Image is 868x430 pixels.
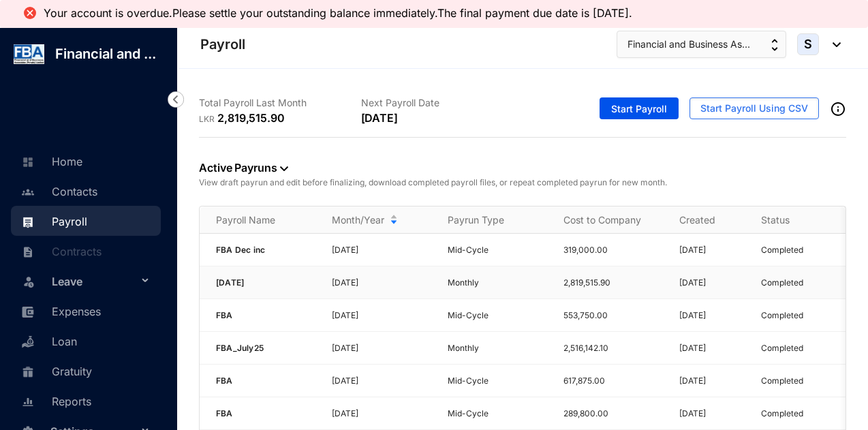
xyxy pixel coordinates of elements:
p: 2,516,142.10 [563,341,663,355]
button: Start Payroll Using CSV [689,97,819,119]
a: Loan [18,335,77,348]
p: Mid-Cycle [448,374,547,388]
th: Payrun Type [431,206,547,234]
a: Payroll [18,215,87,228]
p: [DATE] [679,309,745,322]
p: Payroll [200,35,245,54]
p: 553,750.00 [563,309,663,322]
li: Contracts [11,236,161,266]
p: Monthly [448,341,547,355]
button: Start Payroll [600,97,679,119]
p: 2,819,515.90 [217,110,285,126]
span: FBA [216,310,233,320]
p: [DATE] [679,276,745,290]
li: Your account is overdue.Please settle your outstanding balance immediately.The final payment due ... [44,7,639,19]
li: Loan [11,326,161,356]
button: Financial and Business As... [617,31,786,58]
a: Active Payruns [199,161,288,174]
span: [DATE] [216,277,244,288]
th: Payroll Name [200,206,315,234]
p: 2,819,515.90 [563,276,663,290]
li: Contacts [11,176,161,206]
p: [DATE] [332,309,431,322]
p: 617,875.00 [563,374,663,388]
img: people-unselected.118708e94b43a90eceab.svg [22,186,34,198]
img: expense-unselected.2edcf0507c847f3e9e96.svg [22,306,34,318]
p: Mid-Cycle [448,309,547,322]
p: [DATE] [332,243,431,257]
img: gratuity-unselected.a8c340787eea3cf492d7.svg [22,366,34,378]
span: FBA_July25 [216,343,264,353]
p: [DATE] [679,341,745,355]
span: Start Payroll Using CSV [700,102,808,115]
img: up-down-arrow.74152d26bf9780fbf563ca9c90304185.svg [771,39,778,51]
p: [DATE] [679,243,745,257]
span: FBA [216,408,233,418]
p: Completed [761,309,803,322]
img: alert-icon-error.ae2eb8c10aa5e3dc951a89517520af3a.svg [22,5,38,21]
span: S [804,38,812,50]
img: dropdown-black.8e83cc76930a90b1a4fdb6d089b7bf3a.svg [280,166,288,171]
p: Next Payroll Date [361,96,523,110]
p: Financial and ... [44,44,167,63]
li: Home [11,146,161,176]
p: Total Payroll Last Month [199,96,361,110]
a: Home [18,155,82,168]
li: Gratuity [11,356,161,386]
span: FBA Dec inc [216,245,265,255]
a: Contracts [18,245,102,258]
p: Completed [761,276,803,290]
p: Completed [761,407,803,420]
th: Created [663,206,745,234]
img: info-outined.c2a0bb1115a2853c7f4cb4062ec879bc.svg [830,101,846,117]
img: nav-icon-left.19a07721e4dec06a274f6d07517f07b7.svg [168,91,184,108]
span: Start Payroll [611,102,667,116]
a: Reports [18,395,91,408]
p: Completed [761,374,803,388]
p: 319,000.00 [563,243,663,257]
p: [DATE] [679,374,745,388]
img: dropdown-black.8e83cc76930a90b1a4fdb6d089b7bf3a.svg [826,42,841,47]
p: Mid-Cycle [448,243,547,257]
li: Payroll [11,206,161,236]
span: Leave [52,268,138,295]
p: [DATE] [332,374,431,388]
li: Expenses [11,296,161,326]
p: Mid-Cycle [448,407,547,420]
th: Cost to Company [547,206,663,234]
p: [DATE] [361,110,398,126]
p: [DATE] [332,341,431,355]
img: contract-unselected.99e2b2107c0a7dd48938.svg [22,246,34,258]
img: loan-unselected.d74d20a04637f2d15ab5.svg [22,336,34,348]
p: LKR [199,112,217,126]
p: 289,800.00 [563,407,663,420]
p: Completed [761,243,803,257]
p: View draft payrun and edit before finalizing, download completed payroll files, or repeat complet... [199,176,846,189]
li: Reports [11,386,161,416]
th: Status [745,206,858,234]
img: report-unselected.e6a6b4230fc7da01f883.svg [22,396,34,408]
img: payroll.289672236c54bbec4828.svg [22,216,34,228]
img: home-unselected.a29eae3204392db15eaf.svg [22,156,34,168]
img: log [14,44,44,64]
p: Monthly [448,276,547,290]
a: Gratuity [18,365,92,378]
p: [DATE] [679,407,745,420]
span: Financial and Business As... [627,37,750,52]
span: Month/Year [332,213,384,227]
a: Expenses [18,305,101,318]
p: [DATE] [332,276,431,290]
span: FBA [216,375,233,386]
a: Contacts [18,185,97,198]
p: [DATE] [332,407,431,420]
p: Completed [761,341,803,355]
img: leave-unselected.2934df6273408c3f84d9.svg [22,275,35,288]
